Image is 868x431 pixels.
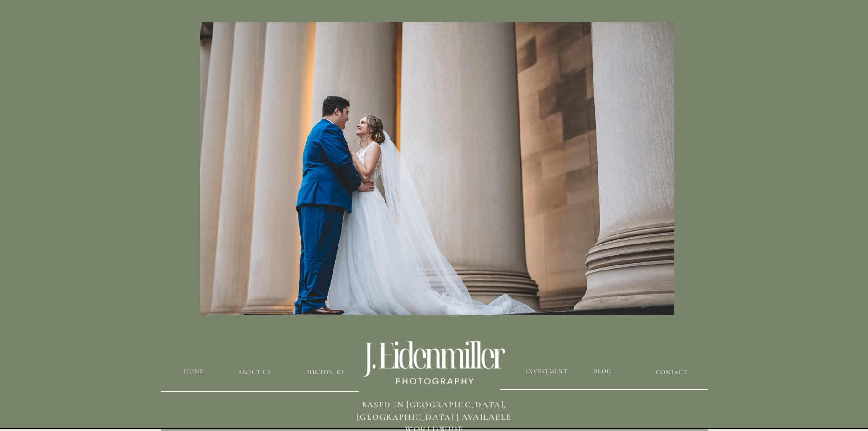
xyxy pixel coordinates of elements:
a: Investment [525,367,568,376]
a: about us [220,368,289,377]
a: HOME [180,367,208,376]
a: blog [566,367,640,376]
a: CONTACT [650,368,694,377]
a: Portfolio [298,368,352,377]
